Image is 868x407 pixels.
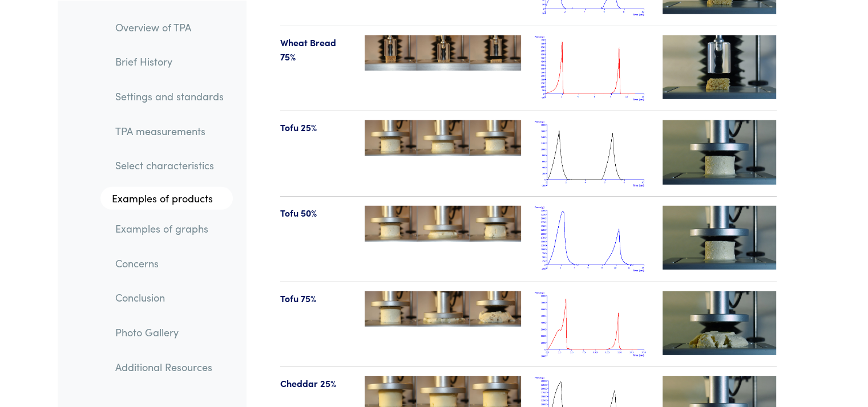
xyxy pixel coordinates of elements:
p: Cheddar 25% [280,376,352,391]
img: tofu-25-123-tpa.jpg [365,120,521,156]
img: tofu-75-123-tpa.jpg [365,291,521,327]
a: Brief History [106,48,233,75]
p: Tofu 75% [280,291,352,306]
a: Additional Resources [106,353,233,380]
p: Wheat Bread 75% [280,35,352,64]
img: tofu-videotn-25.jpg [663,206,777,270]
a: Examples of products [100,187,233,210]
p: Tofu 25% [280,120,352,135]
a: TPA measurements [106,117,233,144]
a: Examples of graphs [106,215,233,241]
img: tofu_tpa_50.png [535,206,649,272]
img: tofu-videotn-75.jpg [663,291,777,355]
a: Select characteristics [106,152,233,178]
a: Conclusion [106,284,233,311]
img: wheat_bread-75-123-tpa.jpg [365,35,521,71]
p: Tofu 50% [280,206,352,221]
a: Overview of TPA [106,14,233,40]
img: wheat_bread_tpa_75.png [535,35,649,102]
img: tofu-videotn-25.jpg [663,120,777,184]
img: tofu-50-123-tpa.jpg [365,206,521,242]
img: wheat_bread-videotn-75.jpg [663,35,777,99]
img: tofu_tpa_25.png [535,120,649,187]
a: Settings and standards [106,83,233,109]
a: Photo Gallery [106,319,233,345]
a: Concerns [106,250,233,276]
img: tofu_tpa_75.png [535,291,649,358]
